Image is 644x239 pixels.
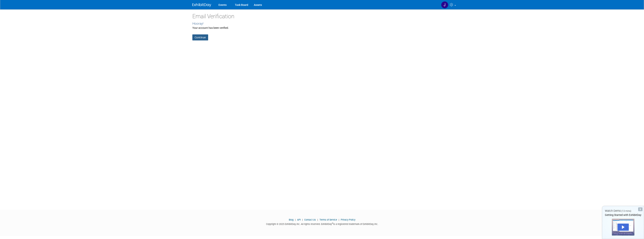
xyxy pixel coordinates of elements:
[192,13,452,19] h2: Email Verification
[638,207,642,211] div: Dismiss
[441,1,448,8] img: Jarrett Russell
[192,21,452,26] div: Hooray!
[617,224,629,231] div: Play
[297,218,301,221] a: API
[192,26,452,30] div: Your account has been verified.
[192,34,208,40] a: Continue
[621,210,631,212] span: (13 mins)
[294,218,297,221] span: |
[602,209,644,213] div: Watch Demo
[341,218,355,221] a: Privacy Policy
[192,3,211,7] img: ExhibitDay
[316,218,319,221] span: |
[304,218,316,221] a: Contact Us
[289,218,294,221] a: Blog
[301,218,304,221] span: |
[602,213,644,217] div: Getting Started with ExhibitDay
[319,218,337,221] a: Terms of Service
[332,222,333,224] sup: ®
[338,218,340,221] span: |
